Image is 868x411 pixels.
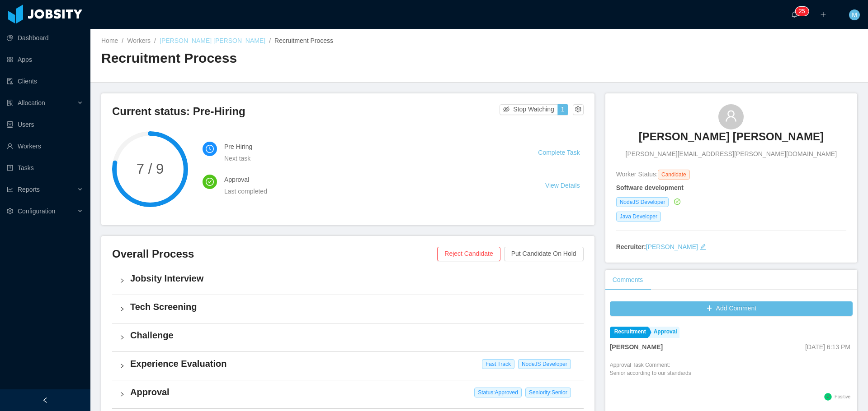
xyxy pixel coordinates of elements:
span: Candidate [658,170,690,180]
a: icon: auditClients [7,72,83,90]
i: icon: check-circle [206,178,214,186]
i: icon: right [119,278,125,283]
i: icon: check-circle [674,199,680,205]
h3: [PERSON_NAME] [PERSON_NAME] [639,129,824,144]
button: Reject Candidate [437,247,500,261]
i: icon: right [119,392,125,397]
span: NodeJS Developer [518,359,571,369]
a: [PERSON_NAME] [PERSON_NAME] [639,129,824,149]
i: icon: right [119,335,125,340]
span: Reports [18,186,40,193]
div: icon: rightExperience Evaluation [112,352,584,380]
div: icon: rightJobsity Interview [112,267,584,295]
a: Recruitment [610,327,648,338]
a: Workers [127,37,151,44]
i: icon: user [725,110,737,122]
a: icon: userWorkers [7,137,83,155]
a: icon: pie-chartDashboard [7,29,83,47]
span: Positive [835,394,850,399]
span: Java Developer [616,212,661,222]
span: M [852,9,857,20]
strong: [PERSON_NAME] [610,343,663,351]
a: [PERSON_NAME] [646,243,698,250]
i: icon: right [119,363,125,369]
i: icon: clock-circle [206,145,214,153]
a: icon: appstoreApps [7,51,83,69]
button: icon: plusAdd Comment [610,301,853,316]
span: [DATE] 6:13 PM [805,343,850,351]
span: / [122,37,123,44]
span: Worker Status: [616,171,658,178]
a: Complete Task [538,149,580,156]
span: [PERSON_NAME][EMAIL_ADDRESS][PERSON_NAME][DOMAIN_NAME] [626,149,837,159]
div: Approval Task Comment: [610,361,691,391]
h4: Tech Screening [130,300,576,313]
i: icon: setting [7,208,13,214]
a: [PERSON_NAME] [PERSON_NAME] [160,37,265,44]
h3: Overall Process [112,247,437,261]
h4: Pre Hiring [224,142,516,152]
span: Allocation [18,99,45,106]
span: 7 / 9 [112,162,188,176]
h4: Challenge [130,329,576,342]
h3: Current status: Pre-Hiring [112,104,500,119]
span: Configuration [18,208,55,215]
strong: Recruiter: [616,243,646,250]
a: icon: robotUsers [7,115,83,134]
strong: Software development [616,184,684,191]
a: icon: profileTasks [7,159,83,177]
button: Put Candidate On Hold [504,247,584,261]
a: Home [101,37,118,44]
h4: Approval [130,386,576,398]
a: View Details [545,182,580,189]
div: Next task [224,153,516,163]
div: icon: rightTech Screening [112,295,584,323]
span: / [269,37,271,44]
i: icon: solution [7,100,13,106]
i: icon: plus [820,11,826,18]
a: Approval [649,327,679,338]
p: 5 [802,7,805,16]
i: icon: line-chart [7,186,13,193]
h4: Approval [224,175,524,185]
div: icon: rightChallenge [112,323,584,351]
sup: 25 [795,7,808,16]
i: icon: bell [791,11,797,18]
button: icon: eye-invisibleStop Watching [500,104,558,115]
span: Status: Approved [474,388,522,397]
span: / [154,37,156,44]
h4: Jobsity Interview [130,272,576,285]
p: Senior according to our standards [610,369,691,377]
div: Comments [605,270,651,290]
i: icon: right [119,306,125,312]
i: icon: edit [700,244,706,250]
span: Recruitment Process [274,37,333,44]
div: icon: rightApproval [112,380,584,408]
p: 2 [799,7,802,16]
span: NodeJS Developer [616,197,669,207]
button: 1 [557,104,568,115]
button: icon: setting [573,104,584,115]
span: Seniority: Senior [525,388,571,397]
h4: Experience Evaluation [130,357,576,370]
div: Last completed [224,186,524,196]
a: icon: check-circle [672,198,680,205]
h2: Recruitment Process [101,49,479,68]
span: Fast Track [482,359,514,369]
